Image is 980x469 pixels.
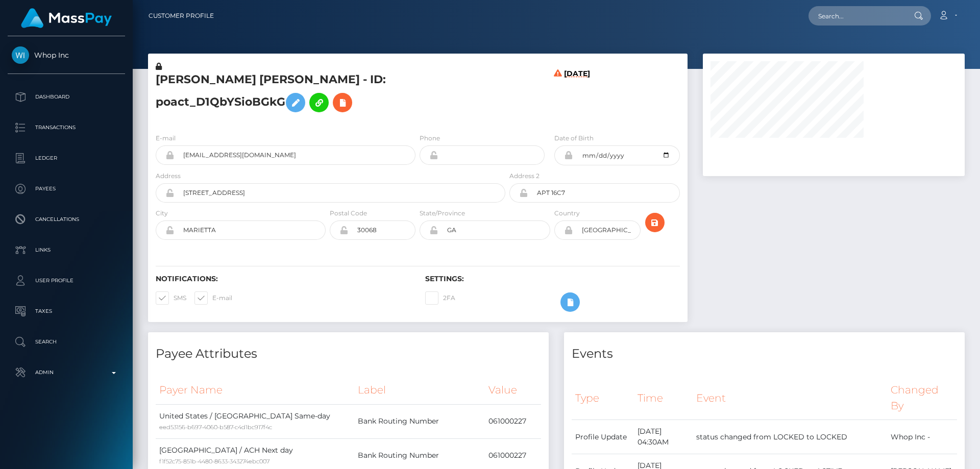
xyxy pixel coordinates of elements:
[12,334,121,350] p: Search
[156,171,181,181] label: Address
[149,5,214,27] a: Customer Profile
[8,115,125,140] a: Transactions
[156,209,168,218] label: City
[572,420,634,454] td: Profile Update
[8,268,125,293] a: User Profile
[354,376,484,404] th: Label
[354,404,484,438] td: Bank Routing Number
[420,134,440,143] label: Phone
[156,134,176,143] label: E-mail
[12,242,121,258] p: Links
[554,134,594,143] label: Date of Birth
[12,304,121,319] p: Taxes
[8,237,125,263] a: Links
[12,89,121,105] p: Dashboard
[330,209,367,218] label: Postal Code
[156,404,354,438] td: United States / [GEOGRAPHIC_DATA] Same-day
[12,181,121,196] p: Payees
[887,376,957,419] th: Changed By
[21,8,112,28] img: MassPay Logo
[156,345,541,363] h4: Payee Attributes
[194,291,232,305] label: E-mail
[12,212,121,227] p: Cancellations
[572,376,634,419] th: Type
[420,209,465,218] label: State/Province
[159,458,269,465] small: f1f52c75-851b-4480-8633-343274ebc007
[693,376,887,419] th: Event
[156,376,354,404] th: Payer Name
[554,209,580,218] label: Country
[8,84,125,110] a: Dashboard
[12,46,29,64] img: Whop Inc
[12,151,121,166] p: Ledger
[8,176,125,202] a: Payees
[485,376,541,404] th: Value
[485,404,541,438] td: 061000227
[808,6,904,26] input: Search...
[12,120,121,135] p: Transactions
[693,420,887,454] td: status changed from LOCKED to LOCKED
[159,424,272,431] small: eed53156-b697-4060-b587-c4d1bc917f4c
[156,72,500,117] h5: [PERSON_NAME] [PERSON_NAME] - ID: poact_D1QbYSioBGkG
[8,329,125,355] a: Search
[887,420,957,454] td: Whop Inc -
[634,420,693,454] td: [DATE] 04:30AM
[8,145,125,171] a: Ledger
[8,51,125,60] span: Whop Inc
[564,69,590,121] h6: [DATE]
[12,273,121,288] p: User Profile
[509,171,540,181] label: Address 2
[8,360,125,385] a: Admin
[572,345,957,363] h4: Events
[425,275,679,283] h6: Settings:
[156,275,410,283] h6: Notifications:
[8,207,125,232] a: Cancellations
[156,291,186,305] label: SMS
[425,291,455,305] label: 2FA
[634,376,693,419] th: Time
[8,299,125,324] a: Taxes
[12,365,121,380] p: Admin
